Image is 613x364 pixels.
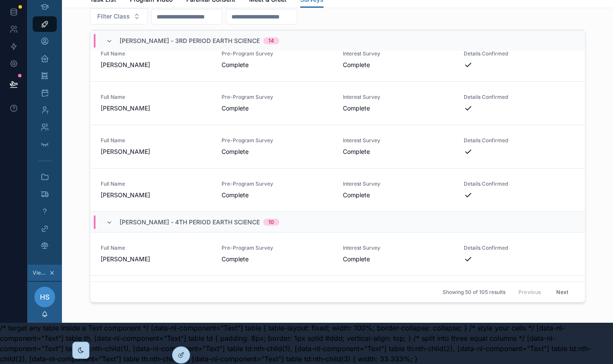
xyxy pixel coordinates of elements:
span: Details Confirmed [464,180,575,187]
span: [PERSON_NAME] [101,191,212,199]
span: Full Name [101,180,212,187]
span: Pre-Program Survey [222,245,333,251]
span: Pre-Program Survey [222,94,333,101]
span: Pre-Program Survey [222,180,333,187]
span: Full Name [101,50,212,57]
span: Interest Survey [343,137,454,144]
span: Interest Survey [343,180,454,187]
span: [PERSON_NAME] [101,147,212,156]
span: Complete [343,104,454,113]
span: Complete [222,61,333,69]
span: Full Name [101,94,212,101]
span: Interest Survey [343,245,454,251]
button: Next [550,285,574,299]
span: Complete [343,255,454,263]
span: Complete [222,255,333,263]
span: Filter Class [97,12,130,21]
span: HS [40,292,49,302]
span: Full Name [101,137,212,144]
span: Complete [222,104,333,113]
div: 14 [268,37,274,44]
span: Interest Survey [343,94,454,101]
span: [PERSON_NAME] [101,255,212,263]
span: Pre-Program Survey [222,50,333,57]
span: [PERSON_NAME] [101,61,212,69]
span: Interest Survey [343,50,454,57]
span: Complete [343,191,454,199]
span: [PERSON_NAME] - 3rd period Earth Science [120,37,260,45]
div: 10 [268,219,274,226]
span: Showing 50 of 105 results [443,289,505,296]
span: Viewing as [PERSON_NAME] [33,269,47,276]
span: Complete [222,191,333,199]
span: Complete [222,147,333,156]
span: Pre-Program Survey [222,137,333,144]
span: Details Confirmed [464,50,575,57]
span: Details Confirmed [464,137,575,144]
span: Complete [343,61,454,69]
span: Complete [343,147,454,156]
button: Select Button [90,8,148,24]
span: [PERSON_NAME] [101,104,212,113]
span: [PERSON_NAME] - 4th period Earth Science [120,218,260,226]
span: Details Confirmed [464,94,575,101]
span: Full Name [101,245,212,251]
span: Details Confirmed [464,245,575,251]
